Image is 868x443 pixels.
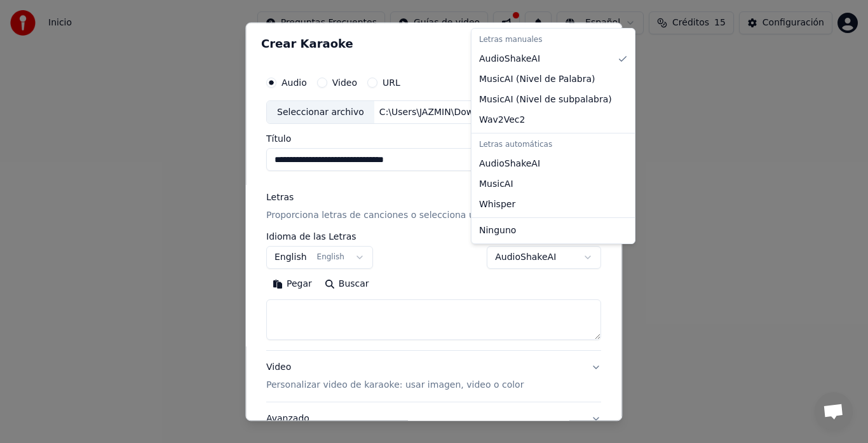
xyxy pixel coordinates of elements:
div: Letras manuales [474,31,632,49]
span: AudioShakeAI [479,158,540,170]
span: Wav2Vec2 [479,114,525,126]
span: MusicAI ( Nivel de subpalabra ) [479,93,612,106]
span: Ninguno [479,224,516,237]
div: Letras automáticas [474,136,632,154]
span: MusicAI [479,178,513,191]
span: MusicAI ( Nivel de Palabra ) [479,73,595,86]
span: Whisper [479,198,515,211]
span: AudioShakeAI [479,53,540,65]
